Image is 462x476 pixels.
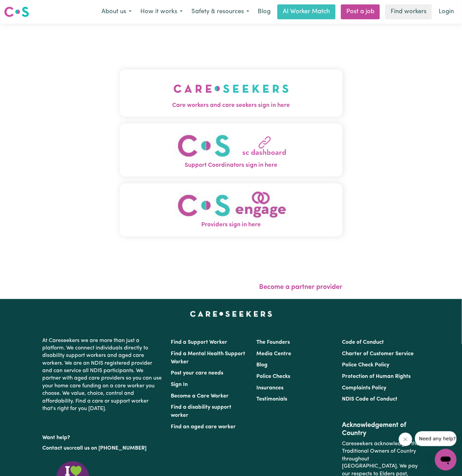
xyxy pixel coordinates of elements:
[74,446,146,451] a: call us on [PHONE_NUMBER]
[42,442,163,455] p: or
[256,351,291,357] a: Media Centre
[4,4,29,20] a: Careseekers logo
[171,405,231,418] a: Find a disability support worker
[42,334,163,415] p: At Careseekers we are more than just a platform. We connect individuals directly to disability su...
[415,431,457,446] iframe: Message from company
[120,101,343,110] span: Care workers and care seekers sign in here
[171,351,245,365] a: Find a Mental Health Support Worker
[97,5,136,19] button: About us
[342,374,411,379] a: Protection of Human Rights
[171,340,227,345] a: Find a Support Worker
[190,311,272,317] a: Careseekers home page
[342,351,414,357] a: Charter of Customer Service
[171,393,229,399] a: Become a Care Worker
[171,382,188,387] a: Sign In
[42,446,69,451] a: Contact us
[435,449,457,471] iframe: Button to launch messaging window
[136,5,187,19] button: How it works
[277,4,336,19] a: AI Worker Match
[187,5,254,19] button: Safety & resources
[341,4,380,19] a: Post a job
[120,161,343,170] span: Support Coordinators sign in here
[259,284,343,291] a: Become a partner provider
[120,123,343,177] button: Support Coordinators sign in here
[256,385,283,391] a: Insurances
[256,340,290,345] a: The Founders
[120,221,343,229] span: Providers sign in here
[342,362,390,368] a: Police Check Policy
[342,385,387,391] a: Complaints Policy
[342,396,398,402] a: NDIS Code of Conduct
[254,4,275,19] a: Blog
[120,69,343,117] button: Care workers and care seekers sign in here
[120,183,343,236] button: Providers sign in here
[171,370,223,376] a: Post your care needs
[4,6,29,18] img: Careseekers logo
[171,424,236,430] a: Find an aged care worker
[435,4,458,19] a: Login
[42,431,163,441] p: Want help?
[342,340,384,345] a: Code of Conduct
[385,4,432,19] a: Find workers
[256,362,268,368] a: Blog
[399,433,412,446] iframe: Close message
[256,396,287,402] a: Testimonials
[342,421,420,437] h2: Acknowledgement of Country
[256,374,290,379] a: Police Checks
